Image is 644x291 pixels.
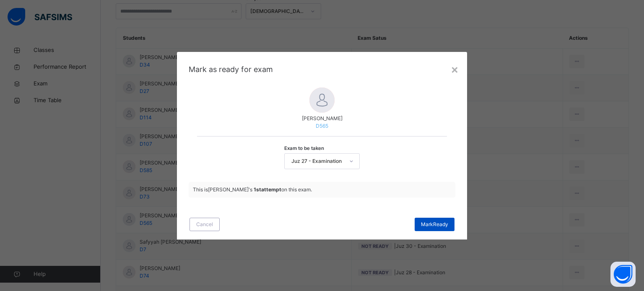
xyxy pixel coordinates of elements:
[189,65,273,74] span: Mark as ready for exam
[289,157,344,165] div: Juz 27 - Examination
[193,186,312,193] span: This is [PERSON_NAME] 's on this exam.
[197,122,447,130] span: D565
[254,186,281,193] b: 1st attempt
[196,221,213,228] span: Cancel
[421,221,448,228] span: Mark Ready
[197,115,447,122] span: [PERSON_NAME]
[284,145,324,152] span: Exam to be taken
[610,262,636,287] button: Open asap
[451,60,459,78] div: ×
